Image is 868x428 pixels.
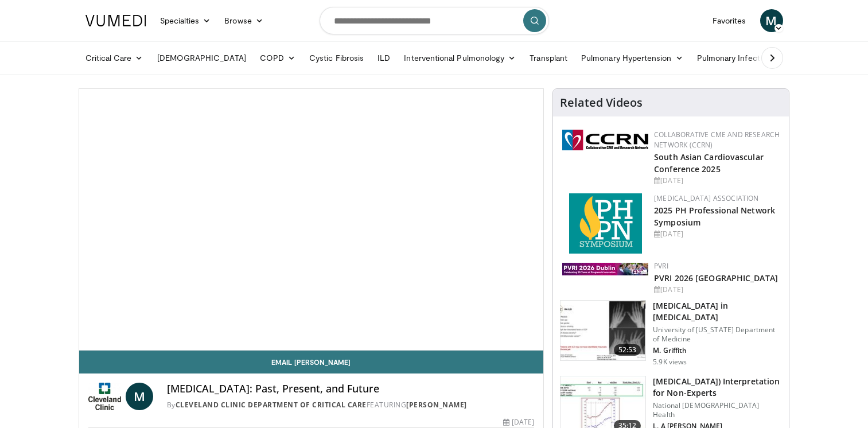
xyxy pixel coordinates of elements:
a: Email [PERSON_NAME] [79,351,544,373]
p: M. Griffith [653,346,782,355]
a: Pulmonary Infection [690,46,789,69]
img: Cleveland Clinic Department of Critical Care [88,383,121,410]
div: [DATE] [654,229,780,239]
span: 52:53 [614,344,641,356]
h4: Related Videos [560,96,643,110]
a: 52:53 [MEDICAL_DATA] in [MEDICAL_DATA] University of [US_STATE] Department of Medicine M. Griffit... [560,300,782,367]
img: VuMedi Logo [85,15,146,26]
a: Specialties [153,9,218,32]
video-js: Video Player [79,89,544,351]
p: University of [US_STATE] Department of Medicine [653,325,782,344]
h4: [MEDICAL_DATA]: Past, Present, and Future [167,383,534,395]
a: Interventional Pulmonology [397,46,523,69]
a: M [126,383,153,410]
h3: [MEDICAL_DATA]) Interpretation for Non-Experts [653,376,782,399]
a: Critical Care [79,46,150,69]
a: Browse [217,9,270,32]
input: Search topics, interventions [320,7,549,34]
a: [DEMOGRAPHIC_DATA] [150,46,253,69]
div: [DATE] [654,176,780,186]
a: PVRI [654,261,668,271]
a: PVRI 2026 [GEOGRAPHIC_DATA] [654,273,778,283]
a: COPD [253,46,302,69]
p: 5.9K views [653,357,687,367]
div: [DATE] [654,285,780,295]
a: Favorites [706,9,753,32]
a: Cleveland Clinic Department of Critical Care [176,400,367,410]
img: c6978fc0-1052-4d4b-8a9d-7956bb1c539c.png.150x105_q85_autocrop_double_scale_upscale_version-0.2.png [569,193,642,254]
a: [MEDICAL_DATA] Association [654,193,758,203]
a: [PERSON_NAME] [406,400,467,410]
a: Pulmonary Hypertension [574,46,690,69]
div: [DATE] [503,417,534,427]
img: 9d501fbd-9974-4104-9b57-c5e924c7b363.150x105_q85_crop-smart_upscale.jpg [560,301,645,360]
p: National [DEMOGRAPHIC_DATA] Health [653,401,782,419]
div: By FEATURING [167,400,534,410]
a: ILD [371,46,397,69]
a: South Asian Cardiovascular Conference 2025 [654,151,764,174]
a: Cystic Fibrosis [302,46,371,69]
a: M [760,9,783,32]
a: Transplant [523,46,574,69]
a: 2025 PH Professional Network Symposium [654,205,775,228]
h3: [MEDICAL_DATA] in [MEDICAL_DATA] [653,300,782,323]
img: a04ee3ba-8487-4636-b0fb-5e8d268f3737.png.150x105_q85_autocrop_double_scale_upscale_version-0.2.png [562,130,648,150]
a: Collaborative CME and Research Network (CCRN) [654,130,780,150]
img: 33783847-ac93-4ca7-89f8-ccbd48ec16ca.webp.150x105_q85_autocrop_double_scale_upscale_version-0.2.jpg [562,263,648,275]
